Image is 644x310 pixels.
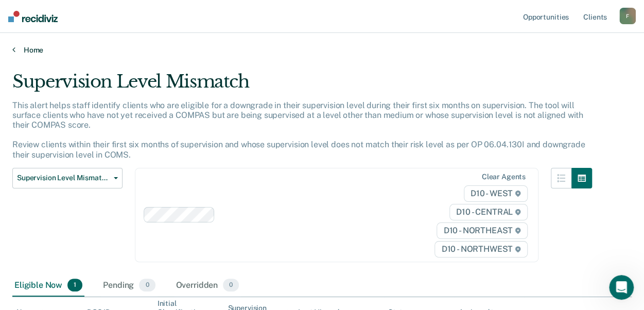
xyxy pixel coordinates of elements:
span: D10 - CENTRAL [449,204,528,220]
span: D10 - NORTHEAST [437,222,527,239]
div: Eligible Now1 [12,274,84,297]
div: Pending0 [101,274,157,297]
a: Home [12,45,632,55]
span: 0 [223,279,239,292]
span: 1 [67,279,82,292]
button: Supervision Level Mismatch [12,168,123,188]
div: Overridden0 [174,274,241,297]
button: F [619,8,636,24]
span: D10 - NORTHWEST [434,241,527,257]
span: Supervision Level Mismatch [17,174,110,182]
p: This alert helps staff identify clients who are eligible for a downgrade in their supervision lev... [12,100,585,160]
div: Supervision Level Mismatch [12,71,592,100]
iframe: Intercom live chat [609,275,634,300]
div: Clear agents [482,173,526,181]
span: 0 [139,279,155,292]
span: D10 - WEST [464,185,528,202]
img: Recidiviz [8,11,58,22]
